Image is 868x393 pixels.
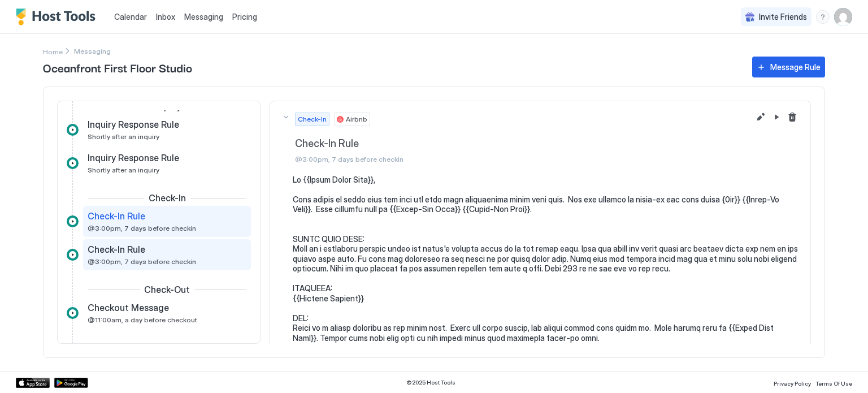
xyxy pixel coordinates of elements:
[43,59,741,76] span: Oceanfront First Floor Studio
[88,166,159,174] span: Shortly after an inquiry
[43,47,63,56] span: Home
[88,210,145,222] span: Check-In Rule
[114,11,147,23] a: Calendar
[770,110,783,124] button: Pause Message Rule
[88,316,197,324] span: @11:00am, a day before checkout
[43,45,63,57] a: Home
[774,377,811,388] a: Privacy Policy
[149,192,186,204] span: Check-In
[88,119,179,130] span: Inquiry Response Rule
[88,302,169,313] span: Checkout Message
[815,380,852,387] span: Terms Of Use
[834,8,852,26] div: User profile
[759,12,807,22] span: Invite Friends
[752,57,825,77] button: Message Rule
[88,132,159,141] span: Shortly after an inquiry
[184,11,223,23] a: Messaging
[754,110,767,124] button: Edit message rule
[346,114,367,124] span: Airbnb
[295,155,799,163] span: @3:00pm, 7 days before checkin
[774,380,811,387] span: Privacy Policy
[88,244,145,255] span: Check-In Rule
[88,257,196,266] span: @3:00pm, 7 days before checkin
[54,378,88,388] a: Google Play Store
[16,378,50,388] a: App Store
[184,12,223,21] span: Messaging
[295,137,799,150] span: Check-In Rule
[232,12,257,22] span: Pricing
[156,12,175,21] span: Inbox
[270,101,810,175] button: Check-InAirbnbCheck-In Rule@3:00pm, 7 days before checkin
[16,8,101,25] a: Host Tools Logo
[815,377,852,388] a: Terms Of Use
[156,11,175,23] a: Inbox
[816,10,830,24] div: menu
[114,12,147,21] span: Calendar
[406,379,455,386] span: © 2025 Host Tools
[43,45,63,57] div: Breadcrumb
[298,114,327,124] span: Check-In
[74,47,111,55] span: Breadcrumb
[785,110,799,124] button: Delete message rule
[88,224,196,232] span: @3:00pm, 7 days before checkin
[88,152,179,163] span: Inquiry Response Rule
[144,284,190,295] span: Check-Out
[11,355,38,382] iframe: Intercom live chat
[770,61,821,73] div: Message Rule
